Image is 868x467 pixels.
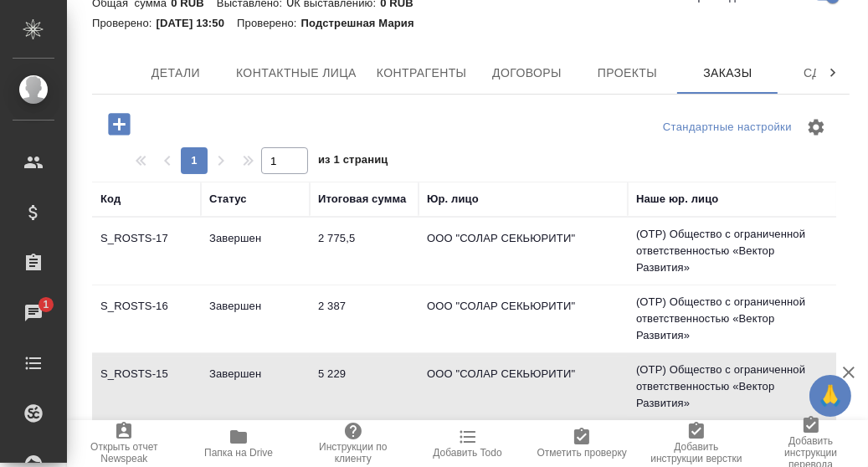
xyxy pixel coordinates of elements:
[318,191,406,208] div: Итоговая сумма
[310,357,419,416] td: 5 229
[310,222,419,280] td: 2 775,5
[796,107,836,147] span: Настроить таблицу
[306,441,400,464] span: Инструкции по клиенту
[295,420,410,467] button: Инструкции по клиенту
[201,357,310,416] td: Завершен
[628,285,837,352] td: (OTP) Общество с ограниченной ответственностью «Вектор Развития»
[4,292,63,334] a: 1
[33,296,59,313] span: 1
[100,191,121,208] div: Код
[310,290,419,348] td: 2 387
[687,63,768,84] span: Заказы
[157,17,238,29] p: [DATE] 13:50
[204,447,273,459] span: Папка на Drive
[639,420,754,467] button: Добавить инструкции верстки
[92,222,201,280] td: S_ROSTS-17
[427,191,479,208] div: Юр. лицо
[419,290,628,348] td: ООО "СОЛАР СЕКЬЮРИТИ"
[96,107,142,141] button: Добавить проект
[809,375,851,417] button: 🙏
[301,17,427,29] p: Подстрешная Мария
[318,150,388,174] span: из 1 страниц
[67,420,182,467] button: Открыть отчет Newspeak
[237,17,301,29] p: Проверено:
[377,63,467,84] span: Контрагенты
[419,222,628,280] td: ООО "СОЛАР СЕКЬЮРИТИ"
[182,420,296,467] button: Папка на Drive
[628,218,837,285] td: (OTP) Общество с ограниченной ответственностью «Вектор Развития»
[77,441,172,464] span: Открыть отчет Newspeak
[525,420,639,467] button: Отметить проверку
[236,63,357,84] span: Контактные лица
[209,191,247,208] div: Статус
[201,290,310,348] td: Завершен
[410,420,525,467] button: Добавить Todo
[486,63,567,84] span: Договоры
[753,420,868,467] button: Добавить инструкции перевода
[659,115,796,141] div: split button
[92,17,157,29] p: Проверено:
[92,357,201,416] td: S_ROSTS-15
[788,63,868,84] span: Сделки
[650,441,744,464] span: Добавить инструкции верстки
[636,191,719,208] div: Наше юр. лицо
[587,63,667,84] span: Проекты
[433,447,501,459] span: Добавить Todo
[201,222,310,280] td: Завершен
[816,378,845,413] span: 🙏
[92,290,201,348] td: S_ROSTS-16
[537,447,626,459] span: Отметить проверку
[419,357,628,416] td: ООО "СОЛАР СЕКЬЮРИТИ"
[628,353,837,420] td: (OTP) Общество с ограниченной ответственностью «Вектор Развития»
[136,63,216,84] span: Детали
